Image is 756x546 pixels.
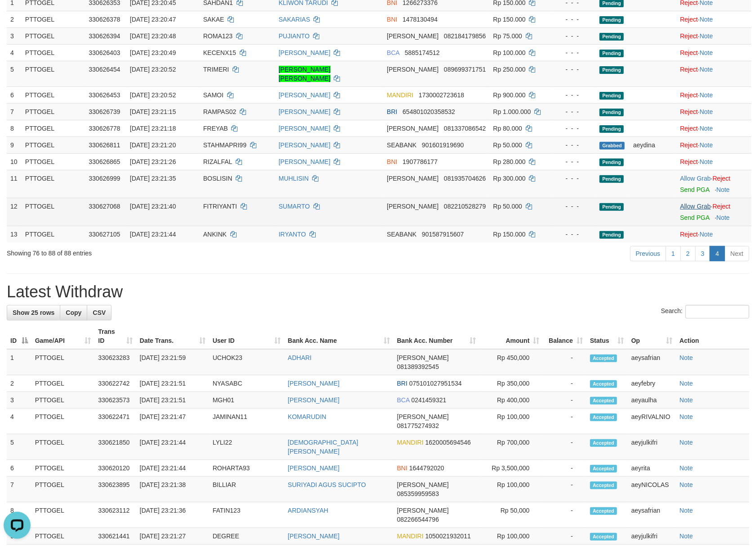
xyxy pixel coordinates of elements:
[700,108,713,115] a: Note
[203,16,224,23] span: SAKAE
[7,305,60,320] a: Show 25 rows
[22,136,85,153] td: PTTOGEL
[387,16,397,23] span: BNI
[700,49,713,56] a: Note
[22,27,85,44] td: PTTOGEL
[479,349,543,375] td: Rp 450,000
[209,375,284,392] td: NYASABC
[444,66,486,73] span: Copy 089699371751 to clipboard
[680,32,698,40] a: Reject
[7,61,22,86] td: 5
[557,91,593,100] div: - - -
[93,309,106,316] span: CSV
[628,409,676,434] td: aeyRIVALNIO
[22,170,85,198] td: PTTOGEL
[22,226,85,242] td: PTTOGEL
[666,246,681,261] a: 1
[676,27,752,44] td: ·
[31,409,95,434] td: PTTOGEL
[725,246,749,261] a: Next
[288,396,340,404] a: [PERSON_NAME]
[31,460,95,477] td: PTTOGEL
[676,86,752,103] td: ·
[7,198,22,226] td: 12
[680,203,712,210] span: ·
[628,392,676,409] td: aeyaulha
[203,108,237,115] span: RAMPAS02
[543,460,586,477] td: -
[209,409,284,434] td: JAMINAN11
[628,375,676,392] td: aeyfebry
[7,153,22,170] td: 10
[203,231,227,238] span: ANKINK
[403,108,455,115] span: Copy 654801020358532 to clipboard
[130,91,176,99] span: [DATE] 23:20:52
[288,532,340,540] a: [PERSON_NAME]
[479,434,543,460] td: Rp 700,000
[31,375,95,392] td: PTTOGEL
[628,434,676,460] td: aeyjulkifri
[31,349,95,375] td: PTTOGEL
[403,16,438,23] span: Copy 1478130494 to clipboard
[479,409,543,434] td: Rp 100,000
[444,125,486,132] span: Copy 081337086542 to clipboard
[403,158,438,165] span: Copy 1907786177 to clipboard
[543,323,586,349] th: Balance: activate to sort column ascending
[7,120,22,136] td: 8
[543,409,586,434] td: -
[557,32,593,41] div: - - -
[716,214,730,221] a: Note
[419,91,464,99] span: Copy 1730002723618 to clipboard
[279,49,331,56] a: [PERSON_NAME]
[397,363,439,370] span: Copy 081389392545 to clipboard
[130,203,176,210] span: [DATE] 23:21:40
[13,309,54,316] span: Show 25 rows
[676,198,752,226] td: ·
[680,186,709,193] a: Send PGA
[387,158,397,165] span: BNI
[279,231,306,238] a: IRYANTO
[203,158,232,165] span: RIZALFAL
[680,175,712,182] span: ·
[397,354,449,361] span: [PERSON_NAME]
[425,439,471,446] span: Copy 1620005694546 to clipboard
[387,175,438,182] span: [PERSON_NAME]
[130,175,176,182] span: [DATE] 23:21:35
[680,439,693,446] a: Note
[94,434,136,460] td: 330621850
[543,392,586,409] td: -
[130,16,176,23] span: [DATE] 23:20:47
[680,158,698,165] a: Reject
[543,375,586,392] td: -
[279,91,331,99] a: [PERSON_NAME]
[493,49,525,56] span: Rp 100.000
[590,397,617,405] span: Accepted
[557,48,593,57] div: - - -
[89,158,120,165] span: 330626865
[7,460,31,477] td: 6
[676,153,752,170] td: ·
[279,108,331,115] a: [PERSON_NAME]
[676,103,752,120] td: ·
[680,108,698,115] a: Reject
[710,246,725,261] a: 4
[493,91,525,99] span: Rp 900.000
[599,109,624,116] span: Pending
[700,32,713,40] a: Note
[557,124,593,133] div: - - -
[22,11,85,27] td: PTTOGEL
[22,120,85,136] td: PTTOGEL
[405,49,440,56] span: Copy 5885174512 to clipboard
[209,392,284,409] td: MGH01
[590,439,617,447] span: Accepted
[493,141,522,149] span: Rp 50.000
[628,349,676,375] td: aeysafrian
[599,175,624,183] span: Pending
[713,175,731,182] a: Reject
[412,396,447,404] span: Copy 0241459321 to clipboard
[279,175,309,182] a: MUHLISIN
[7,11,22,27] td: 2
[479,375,543,392] td: Rp 350,000
[279,16,310,23] a: SAKARIAS
[397,439,424,446] span: MANDIRI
